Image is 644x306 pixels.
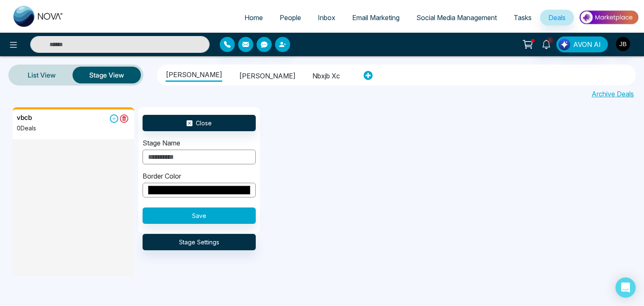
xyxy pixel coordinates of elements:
[11,65,73,85] a: List View
[540,10,574,26] a: Deals
[616,37,630,51] img: User Avatar
[143,138,180,148] label: Stage Name
[143,234,256,250] button: Stage Settings
[309,10,344,26] a: Inbox
[13,6,64,27] img: Nova CRM Logo
[17,114,32,122] h5: vbcb
[592,89,634,99] a: Archive Deals
[514,13,532,22] span: Tasks
[546,36,554,44] span: 6
[344,10,408,26] a: Email Marketing
[578,8,639,27] img: Market-place.gif
[143,207,256,224] button: Save
[244,13,263,22] span: Home
[236,10,271,26] a: Home
[556,36,608,52] button: AVON AI
[615,277,636,298] div: Open Intercom Messenger
[408,10,505,26] a: Social Media Management
[352,13,400,22] span: Email Marketing
[558,39,570,50] img: Lead Flow
[318,13,335,22] span: Inbox
[312,67,340,82] li: nbxjb xc
[573,39,601,49] span: AVON AI
[280,13,301,22] span: People
[166,66,222,82] li: [PERSON_NAME]
[143,171,181,181] label: Border Color
[416,13,497,22] span: Social Media Management
[73,67,141,83] button: Stage View
[536,36,556,51] a: 6
[548,13,566,22] span: Deals
[17,124,40,132] p: 0 Deals
[271,10,309,26] a: People
[143,115,256,131] button: Close
[505,10,540,26] a: Tasks
[239,67,296,82] li: [PERSON_NAME]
